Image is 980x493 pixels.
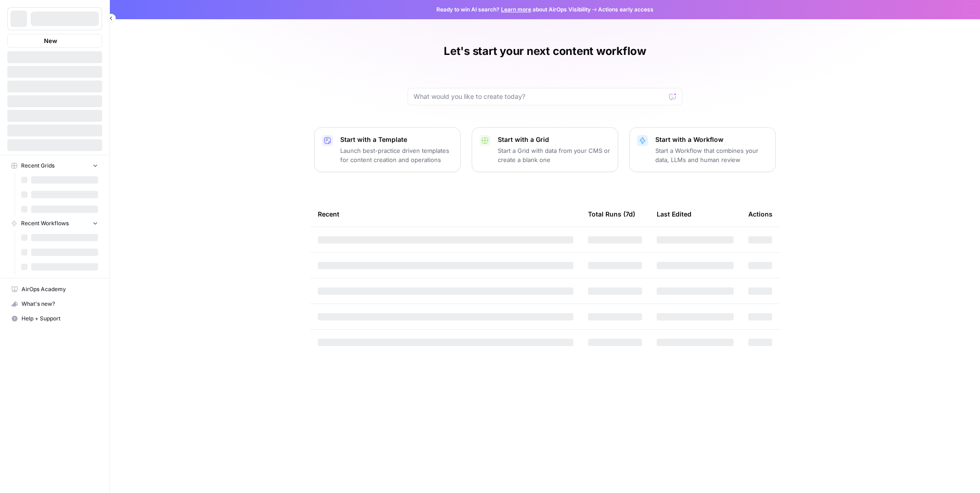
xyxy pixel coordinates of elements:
[340,135,453,144] p: Start with a Template
[22,314,98,323] span: Help + Support
[498,135,610,144] p: Start with a Grid
[7,34,102,48] button: New
[340,146,453,164] p: Launch best-practice driven templates for content creation and operations
[444,44,646,59] h1: Let's start your next content workflow
[7,282,102,297] a: AirOps Academy
[21,219,69,228] span: Recent Workflows
[7,311,102,326] button: Help + Support
[314,127,461,172] button: Start with a TemplateLaunch best-practice driven templates for content creation and operations
[629,127,776,172] button: Start with a WorkflowStart a Workflow that combines your data, LLMs and human review
[501,6,531,13] a: Learn more
[472,127,618,172] button: Start with a GridStart a Grid with data from your CMS or create a blank one
[7,297,102,311] button: What's new?
[21,162,54,170] span: Recent Grids
[414,92,665,101] input: What would you like to create today?
[318,201,573,227] div: Recent
[657,201,691,227] div: Last Edited
[436,5,591,14] span: Ready to win AI search? about AirOps Visibility
[8,297,102,311] div: What's new?
[7,217,102,230] button: Recent Workflows
[44,36,57,45] span: New
[748,201,773,227] div: Actions
[22,285,98,293] span: AirOps Academy
[588,201,635,227] div: Total Runs (7d)
[7,159,102,173] button: Recent Grids
[655,146,768,164] p: Start a Workflow that combines your data, LLMs and human review
[498,146,610,164] p: Start a Grid with data from your CMS or create a blank one
[655,135,768,144] p: Start with a Workflow
[598,5,653,14] span: Actions early access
